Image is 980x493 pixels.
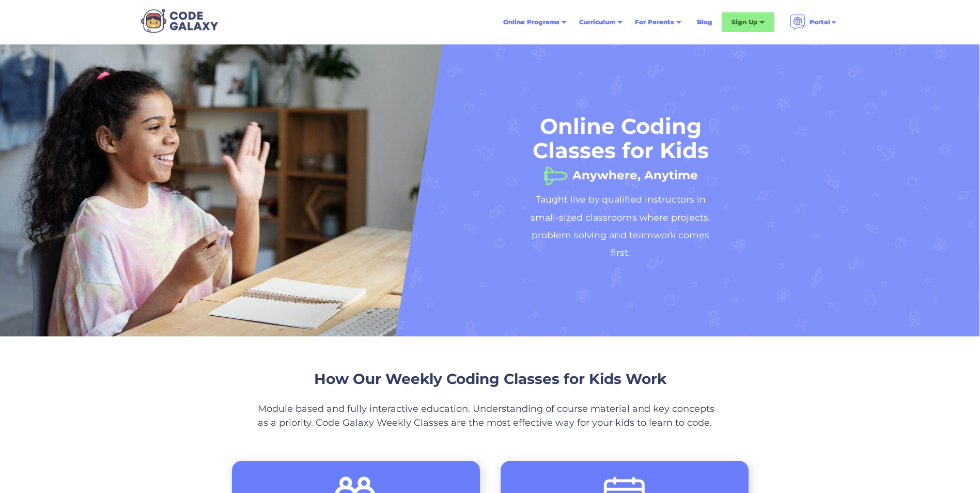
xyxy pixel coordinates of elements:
[810,17,830,27] div: Portal
[314,370,666,388] span: How Our Weekly Coding Classes for Kids Work
[732,17,757,27] div: Sign Up
[635,17,674,27] div: For Parents
[579,17,615,27] div: Curriculum
[522,191,719,262] h2: Taught live by qualified instructors in small-sized classrooms where projects, problem solving an...
[522,114,719,163] h1: Online Coding Classes for Kids
[572,165,698,175] h1: Anywhere, Anytime
[258,402,723,430] p: Module based and fully interactive education. Understanding of course material and key concepts a...
[691,13,719,32] a: Blog
[503,17,559,27] div: Online Programs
